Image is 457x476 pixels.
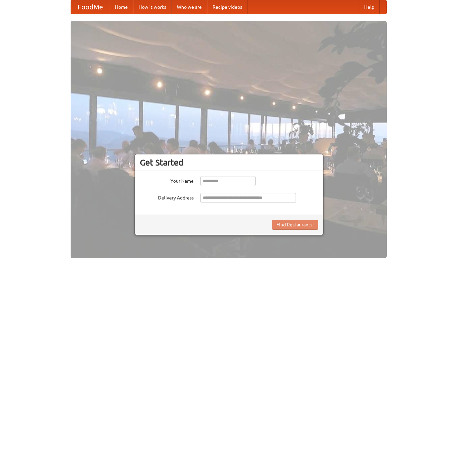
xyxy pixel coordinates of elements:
[172,0,207,14] a: Who we are
[140,193,194,201] label: Delivery Address
[71,0,110,14] a: FoodMe
[140,157,318,168] h3: Get Started
[133,0,172,14] a: How it works
[140,176,194,184] label: Your Name
[272,220,318,230] button: Find Restaurants!
[359,0,380,14] a: Help
[110,0,133,14] a: Home
[207,0,247,14] a: Recipe videos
